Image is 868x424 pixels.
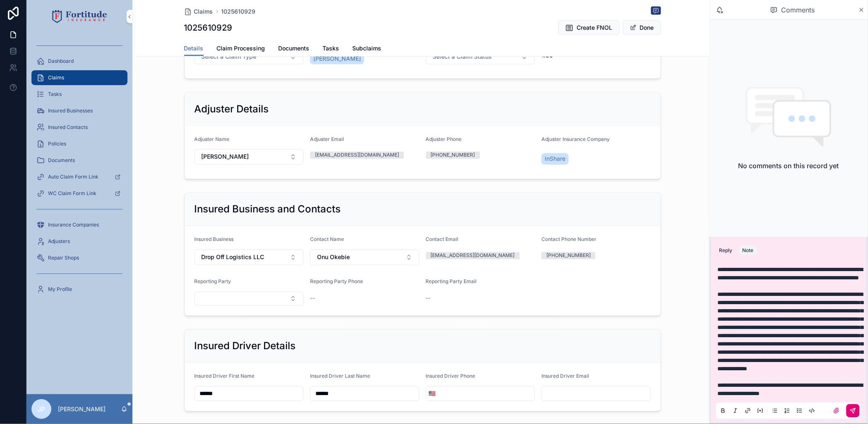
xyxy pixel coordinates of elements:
[48,74,64,81] span: Claims
[48,58,74,64] span: Dashboard
[310,279,363,285] span: Reporting Party Phone
[781,5,815,15] span: Comments
[31,217,127,232] a: Insurance Companies
[194,7,213,16] span: Claims
[310,136,344,142] span: Adjuster Email
[323,44,339,52] span: Tasks
[48,124,88,131] span: Insured Contacts
[48,107,93,114] span: Insured Businesses
[426,49,535,64] button: Select Button
[431,252,515,260] div: [EMAIL_ADDRESS][DOMAIN_NAME]
[313,55,361,63] span: [PERSON_NAME]
[546,252,591,260] div: [PHONE_NUMBER]
[221,7,256,16] a: 1025610929
[31,103,127,118] a: Insured Businesses
[195,136,230,142] span: Adjuster Name
[195,279,231,285] span: Reporting Party
[310,236,344,243] span: Contact Name
[26,33,132,307] div: scrollable content
[31,87,127,102] a: Tasks
[310,373,370,379] span: Insured Driver Last Name
[426,279,477,285] span: Reporting Party Email
[310,250,419,265] button: Select Button
[739,245,757,255] button: Note
[48,157,75,164] span: Documents
[545,155,565,163] span: InShare
[353,41,382,57] a: Subclaims
[48,286,72,293] span: My Profile
[426,386,438,401] button: Select Button
[48,255,79,261] span: Repair Shops
[279,41,310,57] a: Documents
[31,54,127,69] a: Dashboard
[217,41,265,57] a: Claim Processing
[353,44,382,52] span: Subclaims
[738,161,839,171] h2: No comments on this record yet
[317,253,350,262] span: Onu Okebie
[195,292,304,306] button: Select Button
[426,136,462,142] span: Adjuster Phone
[310,53,364,64] a: [PERSON_NAME]
[426,373,476,379] span: Insured Driver Phone
[195,102,269,116] h2: Adjuster Details
[48,141,66,147] span: Policies
[195,149,304,165] button: Select Button
[202,52,257,61] span: Select a Claim Type
[195,49,304,64] button: Select Button
[52,10,107,23] img: App logo
[195,340,296,353] h2: Insured Driver Details
[195,236,234,243] span: Insured Business
[743,247,754,254] div: Note
[184,41,204,57] a: Details
[195,373,255,379] span: Insured Driver First Name
[184,22,233,33] h1: 1025610929
[716,245,736,255] button: Reply
[195,250,304,265] button: Select Button
[541,373,589,379] span: Insured Driver Email
[58,405,106,413] p: [PERSON_NAME]
[31,153,127,168] a: Documents
[279,44,310,52] span: Documents
[38,404,46,414] span: JP
[48,190,96,197] span: WC Claim Form Link
[541,236,596,243] span: Contact Phone Number
[48,238,70,245] span: Adjusters
[48,91,62,98] span: Tasks
[202,253,264,262] span: Drop Off Logistics LLC
[48,222,99,228] span: Insurance Companies
[558,20,620,35] button: Create FNOL
[577,24,613,32] span: Create FNOL
[31,136,127,151] a: Policies
[310,294,315,303] span: --
[48,174,99,180] span: Auto Claim Form Link
[31,186,127,201] a: WC Claim Form Link
[426,236,459,243] span: Contact Email
[315,152,399,159] div: [EMAIL_ADDRESS][DOMAIN_NAME]
[31,250,127,265] a: Repair Shops
[426,294,431,303] span: --
[429,390,436,398] span: 🇺🇸
[623,20,661,35] button: Done
[31,234,127,249] a: Adjusters
[184,44,204,52] span: Details
[541,136,610,142] span: Adjuster Insurance Company
[31,120,127,135] a: Insured Contacts
[31,169,127,184] a: Auto Claim Form Link
[541,153,569,165] a: InShare
[184,7,213,16] a: Claims
[323,41,339,57] a: Tasks
[195,203,341,216] h2: Insured Business and Contacts
[202,153,249,161] span: [PERSON_NAME]
[217,44,265,52] span: Claim Processing
[31,282,127,297] a: My Profile
[31,70,127,85] a: Claims
[431,152,475,159] div: [PHONE_NUMBER]
[433,52,492,61] span: Select a Claim Status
